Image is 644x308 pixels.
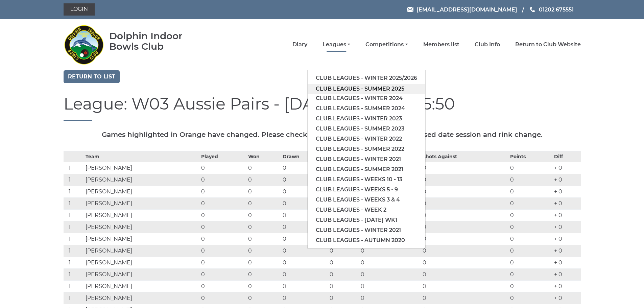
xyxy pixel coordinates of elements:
[109,31,204,52] div: Dolphin Indoor Bowls Club
[552,233,580,245] td: + 0
[281,151,328,162] th: Drawn
[421,233,508,245] td: 0
[308,174,425,185] a: Club leagues - Weeks 10 - 13
[64,245,84,257] td: 1
[508,197,552,209] td: 0
[64,3,95,16] a: Login
[407,7,413,12] img: Email
[359,292,421,304] td: 0
[421,209,508,221] td: 0
[308,144,425,154] a: Club leagues - Summer 2022
[281,257,328,268] td: 0
[359,280,421,292] td: 0
[64,221,84,233] td: 1
[281,197,328,209] td: 0
[246,292,281,304] td: 0
[308,205,425,215] a: Club leagues - Week 2
[308,134,425,144] a: Club leagues - Winter 2022
[84,233,200,245] td: [PERSON_NAME]
[308,195,425,205] a: Club leagues - Weeks 3 & 4
[552,245,580,257] td: + 0
[246,151,281,162] th: Won
[421,280,508,292] td: 0
[508,162,552,174] td: 0
[199,162,246,174] td: 0
[281,233,328,245] td: 0
[421,268,508,280] td: 0
[199,151,246,162] th: Played
[508,209,552,221] td: 0
[308,93,425,103] a: Club leagues - Winter 2024
[421,221,508,233] td: 0
[308,103,425,114] a: Club leagues - Summer 2024
[308,164,425,174] a: Club leagues - Summer 2021
[508,151,552,162] th: Points
[64,280,84,292] td: 1
[552,186,580,197] td: + 0
[64,70,120,83] a: Return to list
[281,209,328,221] td: 0
[328,280,359,292] td: 0
[421,186,508,197] td: 0
[84,257,200,268] td: [PERSON_NAME]
[199,186,246,197] td: 0
[508,174,552,186] td: 0
[552,280,580,292] td: + 0
[64,292,84,304] td: 1
[307,70,426,248] ul: Leagues
[365,41,408,48] a: Competitions
[281,292,328,304] td: 0
[64,257,84,268] td: 1
[328,292,359,304] td: 0
[508,186,552,197] td: 0
[246,209,281,221] td: 0
[281,174,328,186] td: 0
[552,162,580,174] td: + 0
[308,73,425,83] a: Club leagues - Winter 2025/2026
[64,21,104,68] img: Dolphin Indoor Bowls Club
[84,268,200,280] td: [PERSON_NAME]
[84,197,200,209] td: [PERSON_NAME]
[328,257,359,268] td: 0
[84,280,200,292] td: [PERSON_NAME]
[539,6,574,13] span: 01202 675551
[281,280,328,292] td: 0
[552,209,580,221] td: + 0
[508,233,552,245] td: 0
[246,197,281,209] td: 0
[308,215,425,225] a: Club leagues - [DATE] wk1
[421,245,508,257] td: 0
[308,235,425,245] a: Club leagues - Autumn 2020
[64,162,84,174] td: 1
[199,280,246,292] td: 0
[552,151,580,162] th: Diff
[421,257,508,268] td: 0
[530,7,535,12] img: Phone us
[508,292,552,304] td: 0
[323,41,350,48] a: Leagues
[552,174,580,186] td: + 0
[515,41,581,48] a: Return to Club Website
[359,245,421,257] td: 0
[199,233,246,245] td: 0
[421,292,508,304] td: 0
[84,151,200,162] th: Team
[552,197,580,209] td: + 0
[421,162,508,174] td: 0
[475,41,500,48] a: Club Info
[64,268,84,280] td: 1
[84,162,200,174] td: [PERSON_NAME]
[84,292,200,304] td: [PERSON_NAME]
[64,197,84,209] td: 1
[508,280,552,292] td: 0
[552,221,580,233] td: + 0
[246,162,281,174] td: 0
[199,257,246,268] td: 0
[423,41,459,48] a: Members list
[246,280,281,292] td: 0
[246,186,281,197] td: 0
[64,186,84,197] td: 1
[246,245,281,257] td: 0
[421,174,508,186] td: 0
[246,233,281,245] td: 0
